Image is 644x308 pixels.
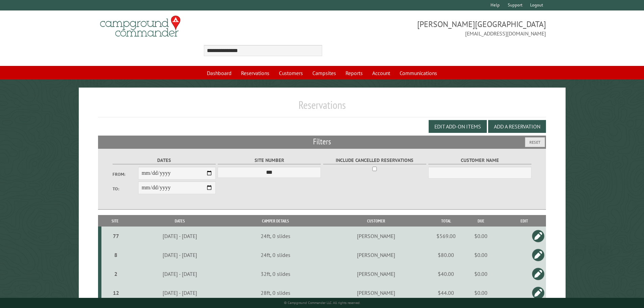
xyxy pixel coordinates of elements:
a: Communications [396,67,441,79]
label: Customer Name [428,157,531,164]
div: [DATE] - [DATE] [130,270,230,277]
td: $569.00 [432,227,459,245]
h2: Filters [98,136,546,148]
a: Dashboard [203,67,236,79]
td: [PERSON_NAME] [320,264,432,283]
div: [DATE] - [DATE] [130,233,230,239]
label: Include Cancelled Reservations [323,157,426,164]
span: [PERSON_NAME][GEOGRAPHIC_DATA] [EMAIL_ADDRESS][DOMAIN_NAME] [322,19,546,38]
button: Edit Add-on Items [429,120,487,133]
td: 32ft, 0 slides [231,264,320,283]
div: 2 [104,270,128,277]
h1: Reservations [98,98,546,117]
div: 77 [104,233,128,239]
td: [PERSON_NAME] [320,227,432,245]
label: Dates [113,157,216,164]
img: Campground Commander [98,13,183,40]
div: 12 [104,289,128,296]
td: 28ft, 0 slides [231,283,320,303]
td: $0.00 [459,264,502,283]
td: $80.00 [432,245,459,264]
td: $0.00 [459,283,502,303]
td: 24ft, 0 slides [231,245,320,264]
td: [PERSON_NAME] [320,283,432,303]
th: Customer [320,215,432,227]
th: Dates [129,215,231,227]
small: © Campground Commander LLC. All rights reserved. [284,301,360,305]
label: To: [113,186,138,192]
a: Customers [275,67,307,79]
th: Site [101,215,129,227]
a: Account [368,67,394,79]
a: Reservations [237,67,273,79]
label: From: [113,171,138,177]
td: $0.00 [459,227,502,245]
div: 8 [104,252,128,258]
a: Campsites [308,67,340,79]
button: Add a Reservation [488,120,546,133]
div: [DATE] - [DATE] [130,289,230,296]
td: 24ft, 0 slides [231,227,320,245]
td: $0.00 [459,245,502,264]
th: Total [432,215,459,227]
th: Camper Details [231,215,320,227]
div: [DATE] - [DATE] [130,252,230,258]
a: Reports [341,67,367,79]
td: $44.00 [432,283,459,303]
label: Site Number [218,157,321,164]
td: $40.00 [432,264,459,283]
td: [PERSON_NAME] [320,245,432,264]
th: Edit [502,215,546,227]
th: Due [459,215,502,227]
button: Reset [525,137,545,147]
